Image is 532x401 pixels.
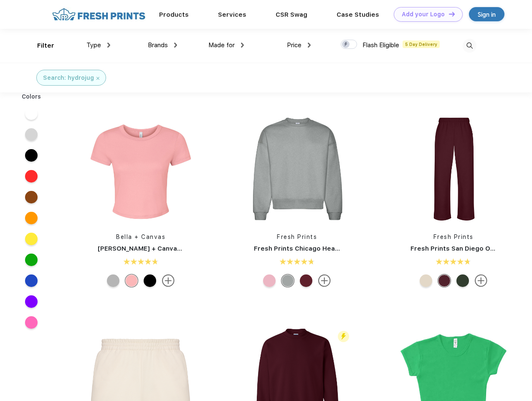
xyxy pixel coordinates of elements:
[398,113,509,224] img: func=resize&h=266
[174,43,177,48] img: dropdown.png
[116,233,165,240] a: Bella + Canvas
[159,11,189,18] a: Products
[98,245,332,252] a: [PERSON_NAME] + Canvas [DEMOGRAPHIC_DATA]' Micro Ribbed Baby Tee
[469,7,504,21] a: Sign in
[50,7,148,22] img: fo%20logo%202.webp
[456,274,469,287] div: Forest Green mto
[277,233,317,240] a: Fresh Prints
[15,92,48,101] div: Colors
[300,274,312,287] div: Crimson Red mto
[208,41,235,49] span: Made for
[281,274,294,287] div: Heathered Grey mto
[162,274,175,287] img: more.svg
[241,113,352,224] img: func=resize&h=266
[263,274,276,287] div: Pink
[107,274,119,287] div: Athletic Heather
[144,274,156,287] div: Solid Blk Blend
[475,274,487,287] img: more.svg
[433,233,474,240] a: Fresh Prints
[402,11,445,18] div: Add your Logo
[478,10,496,19] div: Sign in
[125,274,138,287] div: Solid Pink Blend
[338,331,349,342] img: flash_active_toggle.svg
[287,41,301,49] span: Price
[86,41,101,49] span: Type
[148,41,168,49] span: Brands
[318,274,331,287] img: more.svg
[107,43,110,48] img: dropdown.png
[308,43,311,48] img: dropdown.png
[254,245,398,252] a: Fresh Prints Chicago Heavyweight Crewneck
[420,274,432,287] div: Sand
[85,113,196,224] img: func=resize&h=266
[43,74,94,82] div: Search: hydrojug
[438,274,451,287] div: Burgundy mto
[362,41,399,49] span: Flash Eligible
[449,12,455,16] img: DT
[463,39,476,53] img: desktop_search.svg
[241,43,244,48] img: dropdown.png
[37,41,54,51] div: Filter
[96,77,99,80] img: filter_cancel.svg
[403,41,440,48] span: 5 Day Delivery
